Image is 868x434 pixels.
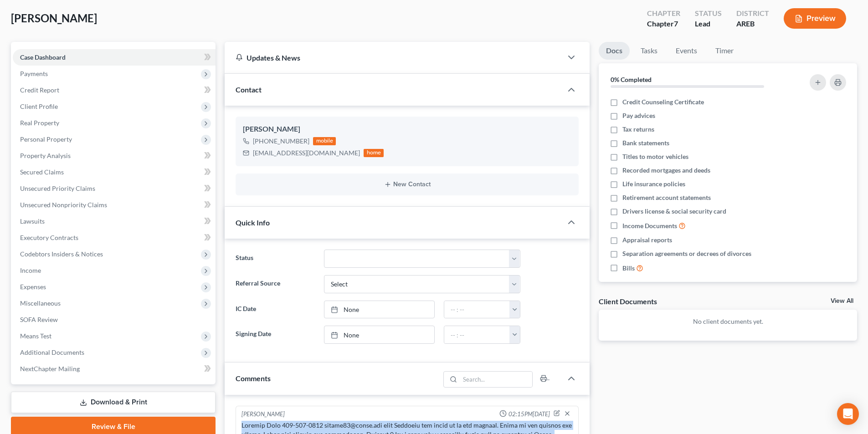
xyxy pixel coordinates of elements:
[20,299,61,307] span: Miscellaneous
[508,410,550,419] span: 02:15PM[DATE]
[20,168,64,176] span: Secured Claims
[364,149,384,157] div: home
[13,180,216,197] a: Unsecured Priority Claims
[20,234,78,241] span: Executory Contracts
[20,283,46,291] span: Expenses
[647,8,680,19] div: Chapter
[599,296,657,306] div: Client Documents
[236,85,262,94] span: Contact
[324,301,434,318] a: None
[13,49,216,66] a: Case Dashboard
[622,138,669,148] span: Bank statements
[668,42,704,60] a: Events
[13,82,216,98] a: Credit Report
[20,102,58,110] span: Client Profile
[736,8,769,19] div: District
[20,316,58,323] span: SOFA Review
[313,137,336,145] div: mobile
[647,19,680,29] div: Chapter
[243,124,571,135] div: [PERSON_NAME]
[324,326,434,343] a: None
[831,298,853,304] a: View All
[695,8,722,19] div: Status
[20,201,107,209] span: Unsecured Nonpriority Claims
[20,70,48,77] span: Payments
[622,166,710,175] span: Recorded mortgages and deeds
[231,250,319,268] label: Status
[13,311,216,328] a: SOFA Review
[20,152,71,159] span: Property Analysis
[11,392,216,413] a: Download & Print
[784,8,846,29] button: Preview
[231,301,319,319] label: IC Date
[13,148,216,164] a: Property Analysis
[20,53,66,61] span: Case Dashboard
[622,235,672,245] span: Appraisal reports
[13,230,216,246] a: Executory Contracts
[622,221,677,230] span: Income Documents
[11,11,97,25] span: [PERSON_NAME]
[241,410,285,419] div: [PERSON_NAME]
[633,42,665,60] a: Tasks
[622,264,635,273] span: Bills
[20,266,41,274] span: Income
[20,348,84,356] span: Additional Documents
[20,217,45,225] span: Lawsuits
[236,374,271,383] span: Comments
[20,135,72,143] span: Personal Property
[13,361,216,377] a: NextChapter Mailing
[13,164,216,180] a: Secured Claims
[599,42,630,60] a: Docs
[253,137,309,146] div: [PHONE_NUMBER]
[231,326,319,344] label: Signing Date
[20,119,59,127] span: Real Property
[622,207,726,216] span: Drivers license & social security card
[622,179,685,189] span: Life insurance policies
[622,111,655,120] span: Pay advices
[736,19,769,29] div: AREB
[622,97,704,107] span: Credit Counseling Certificate
[460,372,533,387] input: Search...
[253,148,360,158] div: [EMAIL_ADDRESS][DOMAIN_NAME]
[231,275,319,293] label: Referral Source
[236,218,270,227] span: Quick Info
[13,197,216,213] a: Unsecured Nonpriority Claims
[708,42,741,60] a: Timer
[622,249,751,258] span: Separation agreements or decrees of divorces
[236,53,551,62] div: Updates & News
[20,332,51,340] span: Means Test
[20,365,80,373] span: NextChapter Mailing
[611,76,652,83] strong: 0% Completed
[622,125,654,134] span: Tax returns
[13,213,216,230] a: Lawsuits
[695,19,722,29] div: Lead
[622,152,688,161] span: Titles to motor vehicles
[444,326,510,343] input: -- : --
[622,193,711,202] span: Retirement account statements
[20,86,59,94] span: Credit Report
[674,19,678,28] span: 7
[20,250,103,258] span: Codebtors Insiders & Notices
[243,181,571,188] button: New Contact
[606,317,850,326] p: No client documents yet.
[20,184,95,192] span: Unsecured Priority Claims
[837,403,859,425] div: Open Intercom Messenger
[444,301,510,318] input: -- : --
